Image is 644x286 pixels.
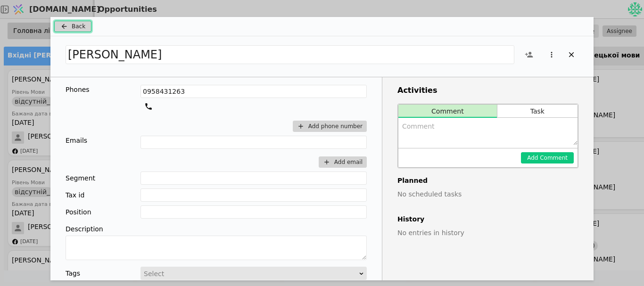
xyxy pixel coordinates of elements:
span: Back [72,22,85,31]
p: No entries in history [397,228,578,238]
h4: Planned [397,176,578,186]
button: Add Comment [521,152,574,163]
div: Description [66,222,367,236]
button: Task [497,105,578,118]
h4: History [397,214,578,224]
button: Add phone number [293,121,367,132]
div: Segment [66,172,95,185]
h3: Activities [397,85,578,96]
div: Add Opportunity [50,17,594,280]
div: Phones [66,85,90,95]
p: No scheduled tasks [397,189,578,199]
button: Add email [319,156,367,168]
button: Comment [398,105,497,118]
div: Tags [66,267,80,280]
div: Emails [66,136,87,146]
div: Position [66,205,91,219]
div: Tax id [66,188,84,202]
